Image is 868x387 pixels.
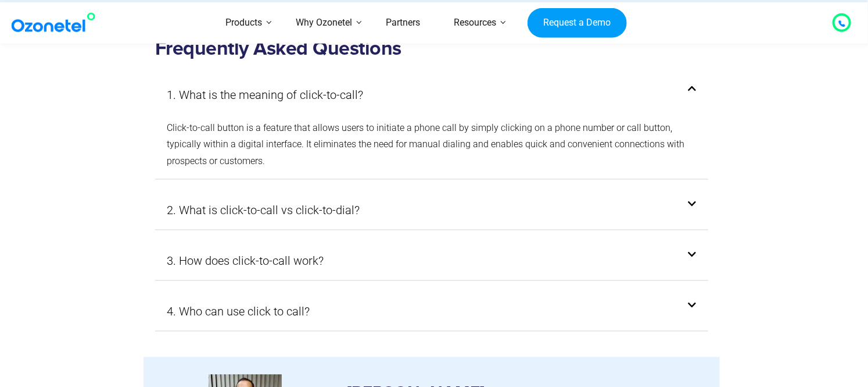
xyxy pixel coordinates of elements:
a: Why Ozonetel [279,2,369,44]
a: 2. What is click-to-call vs click-to-dial? [167,200,360,221]
a: 3. How does click-to-call work? [167,250,324,271]
h2: Frequently Asked Questions [155,38,708,61]
div: 1. What is the meaning of click-to-call? [155,79,708,111]
a: Request a Demo [528,8,627,38]
a: 1. What is the meaning of click-to-call? [167,84,363,105]
a: 4. Who can use click to call? [167,301,310,322]
div: 1. What is the meaning of click-to-call? [155,111,708,179]
div: 2. What is click-to-call vs click-to-dial? [155,191,708,229]
div: 4. Who can use click to call? [155,292,708,331]
div: 3. How does click-to-call work? [155,242,708,280]
span: Click-to-call button is a feature that allows users to initiate a phone call by simply clicking o... [167,122,684,167]
a: Resources [437,2,513,44]
a: Partners [369,2,437,44]
a: Products [209,2,279,44]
